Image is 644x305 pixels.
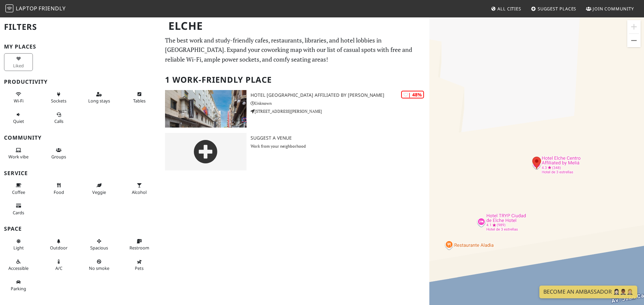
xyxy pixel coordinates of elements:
a: LaptopFriendly LaptopFriendly [5,3,66,15]
span: Stable Wi-Fi [14,98,23,104]
button: Outdoor [44,236,73,253]
h3: Hotel [GEOGRAPHIC_DATA] Affiliated by [PERSON_NAME] [251,92,429,98]
div: | 48% [401,91,424,98]
button: Tables [125,89,154,106]
button: Work vibe [4,145,33,162]
button: Long stays [85,89,113,106]
button: Alcohol [125,180,154,198]
span: Smoke free [89,265,109,271]
span: Power sockets [51,98,66,104]
h2: 1 Work-Friendly Place [165,70,425,90]
img: gray-place-d2bdb4477600e061c01bd816cc0f2ef0cfcb1ca9e3ad78868dd16fb2af073a21.png [165,133,247,170]
span: Food [54,189,64,195]
button: Food [44,180,73,198]
button: Reducir [627,34,641,47]
span: Video/audio calls [54,118,63,124]
img: Hotel Elche Centro Affiliated by Meliá [165,90,247,128]
button: Sockets [44,89,73,106]
span: People working [8,154,29,160]
span: Suggest Places [538,6,577,12]
button: Spacious [85,236,113,253]
h3: My Places [4,44,157,50]
span: Work-friendly tables [133,98,146,104]
p: The best work and study-friendly cafes, restaurants, libraries, and hotel lobbies in [GEOGRAPHIC_... [165,35,425,64]
span: Alcohol [132,189,147,195]
button: Pets [125,256,154,274]
span: Spacious [90,245,108,251]
a: Suggest a Venue Work from your neighborhood [161,133,429,170]
span: Air conditioned [55,265,62,271]
span: Credit cards [13,210,24,216]
button: Coffee [4,180,33,198]
h3: Service [4,170,157,176]
button: Veggie [85,180,113,198]
button: No smoke [85,256,113,274]
h2: Filters [4,17,157,37]
span: Group tables [51,154,66,160]
a: Hotel Elche Centro Affiliated by Meliá | 48% Hotel [GEOGRAPHIC_DATA] Affiliated by [PERSON_NAME] ... [161,90,429,128]
span: Long stays [88,98,110,104]
button: Light [4,236,33,253]
span: Join Community [593,6,634,12]
button: Restroom [125,236,154,253]
a: Join Community [583,3,637,15]
p: Work from your neighborhood [251,143,429,149]
span: Veggie [92,189,106,195]
span: Coffee [12,189,25,195]
p: Unknown [251,100,429,106]
button: Accessible [4,256,33,274]
h3: Suggest a Venue [251,135,429,141]
a: Suggest Places [528,3,579,15]
h3: Space [4,226,157,232]
img: LaptopFriendly [5,4,13,12]
a: Become an Ambassador 🤵🏻‍♀️🤵🏾‍♂️🤵🏼‍♀️ [539,286,637,298]
h3: Productivity [4,79,157,85]
span: Accessible [8,265,29,271]
p: [STREET_ADDRESS][PERSON_NAME] [251,108,429,115]
a: All Cities [488,3,524,15]
h3: Community [4,135,157,141]
span: Restroom [129,245,149,251]
h1: Elche [163,17,428,35]
span: Laptop [16,5,38,12]
span: Quiet [13,118,24,124]
button: Calls [44,109,73,127]
button: Groups [44,145,73,162]
button: Wi-Fi [4,89,33,106]
button: A/C [44,256,73,274]
span: All Cities [497,6,521,12]
span: Parking [11,286,26,292]
span: Natural light [13,245,24,251]
button: Ampliar [627,20,641,33]
span: Friendly [39,5,65,12]
span: Pet friendly [135,265,144,271]
button: Parking [4,277,33,294]
span: Outdoor area [50,245,67,251]
button: Cards [4,200,33,218]
button: Quiet [4,109,33,127]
